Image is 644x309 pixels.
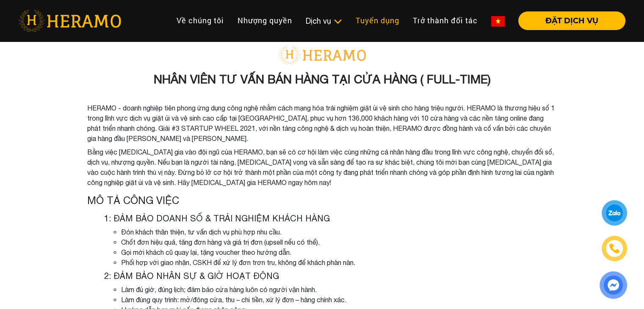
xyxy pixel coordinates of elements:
a: Tuyển dụng [349,11,406,30]
a: Nhượng quyền [231,11,299,30]
li: Chốt đơn hiệu quả, tăng đơn hàng và giá trị đơn (upsell nếu có thể). [121,237,557,247]
h4: MÔ TẢ CÔNG VIỆC [87,194,557,207]
img: logo-with-text.png [276,45,369,65]
div: Dịch vụ [306,15,342,27]
li: HERAMO - doanh nghiệp tiên phong ứng dụng công nghệ nhằm cách mạng hóa trải nghiệm giặt ủi vệ sin... [87,103,557,143]
a: ĐẶT DỊCH VỤ [511,17,625,25]
h3: NHÂN VIÊN TƯ VẤN BÁN HÀNG TẠI CỬA HÀNG ( FULL-TIME) [87,72,557,86]
li: Gọi mời khách cũ quay lại, tặng voucher theo hướng dẫn. [121,247,557,257]
li: Bằng việc [MEDICAL_DATA] gia vào đội ngũ của HERAMO, bạn sẽ có cơ hội làm việc cùng những cá nhân... [87,147,557,188]
img: subToggleIcon [333,17,342,26]
a: phone-icon [603,237,626,260]
img: heramo-logo.png [19,10,121,32]
li: Làm đủ giờ, đúng lịch; đảm bảo cửa hàng luôn có người vận hành. [121,284,557,295]
h5: 1: ĐẢM BẢO DOANH SỐ & TRẢI NGHIỆM KHÁCH HÀNG [104,213,557,223]
li: Đón khách thân thiện, tư vấn dịch vụ phù hợp nhu cầu. [121,227,557,237]
img: vn-flag.png [491,16,505,27]
li: Làm đúng quy trình: mở/đóng cửa, thu – chi tiền, xử lý đơn – hàng chính xác. [121,295,557,305]
a: Trở thành đối tác [406,11,484,30]
h5: 2: ĐẢM BẢO NHÂN SỰ & GIỜ HOẠT ĐỘNG [104,271,557,281]
button: ĐẶT DỊCH VỤ [518,11,625,30]
li: Phối hợp với giao nhận, CSKH để xử lý đơn trơn tru, không để khách phàn nàn. [121,257,557,268]
img: phone-icon [610,244,619,253]
a: Về chúng tôi [170,11,231,30]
